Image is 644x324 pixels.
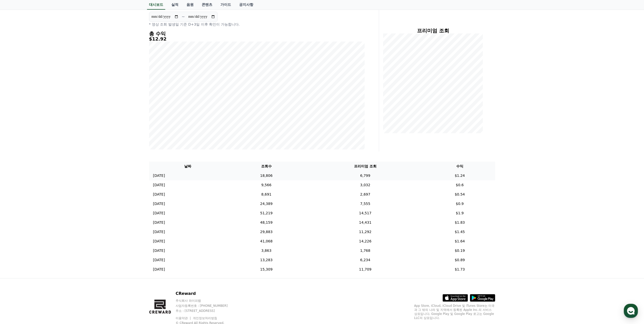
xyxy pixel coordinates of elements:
a: 대화 [33,161,65,173]
th: 프리미엄 조회 [306,162,424,171]
td: 51,219 [227,208,306,218]
td: 3,863 [227,246,306,255]
td: $1.73 [424,265,495,274]
td: $1.45 [424,227,495,237]
td: $1.9 [424,208,495,218]
p: [DATE] [153,239,165,244]
td: 18,806 [227,171,306,180]
td: 1,768 [306,246,424,255]
p: [DATE] [153,248,165,253]
p: ~ [182,14,185,20]
td: $0.19 [424,246,495,255]
p: 주식회사 와이피랩 [176,299,237,303]
th: 날짜 [149,162,227,171]
p: 사업자등록번호 : [PHONE_NUMBER] [176,304,237,308]
td: 8,691 [227,190,306,199]
td: 9,566 [227,180,306,190]
h5: $12.92 [149,36,365,42]
h4: 총 수익 [149,31,365,36]
td: $0.9 [424,199,495,208]
p: [DATE] [153,201,165,206]
td: $0.89 [424,255,495,265]
p: [DATE] [153,173,165,178]
td: 13,283 [227,255,306,265]
td: 11,709 [306,265,424,274]
p: 주소 : [STREET_ADDRESS] [176,309,237,313]
p: [DATE] [153,229,165,235]
td: $1.64 [424,237,495,246]
th: 수익 [424,162,495,171]
td: 7,555 [306,199,424,208]
p: * 영상 조회 발생일 기준 D+3일 이후 확인이 가능합니다. [149,22,365,27]
td: $1.24 [424,171,495,180]
td: 2,697 [306,190,424,199]
span: 설정 [78,168,84,172]
p: [DATE] [153,257,165,263]
td: $1.83 [424,218,495,227]
p: [DATE] [153,267,165,272]
td: 41,068 [227,237,306,246]
p: App Store, iCloud, iCloud Drive 및 iTunes Store는 미국과 그 밖의 나라 및 지역에서 등록된 Apple Inc.의 서비스 상표입니다. Goo... [414,304,495,320]
td: 14,431 [306,218,424,227]
td: 14,517 [306,208,424,218]
td: 14,226 [306,237,424,246]
th: 조회수 [227,162,306,171]
p: CReward [176,291,237,297]
td: 3,032 [306,180,424,190]
p: [DATE] [153,220,165,225]
span: 대화 [46,168,52,173]
p: [DATE] [153,182,165,188]
a: 이용약관 [176,316,192,320]
td: 6,234 [306,255,424,265]
p: [DATE] [153,211,165,216]
a: 홈 [2,161,33,173]
h4: 프리미엄 조회 [383,28,483,33]
td: $0.54 [424,190,495,199]
a: 개인정보처리방침 [193,316,217,320]
td: 48,159 [227,218,306,227]
span: 홈 [16,168,19,172]
td: 6,799 [306,171,424,180]
td: 15,309 [227,265,306,274]
td: $0.6 [424,180,495,190]
td: 29,883 [227,227,306,237]
p: [DATE] [153,192,165,197]
td: 24,389 [227,199,306,208]
td: 11,292 [306,227,424,237]
a: 설정 [65,161,97,173]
